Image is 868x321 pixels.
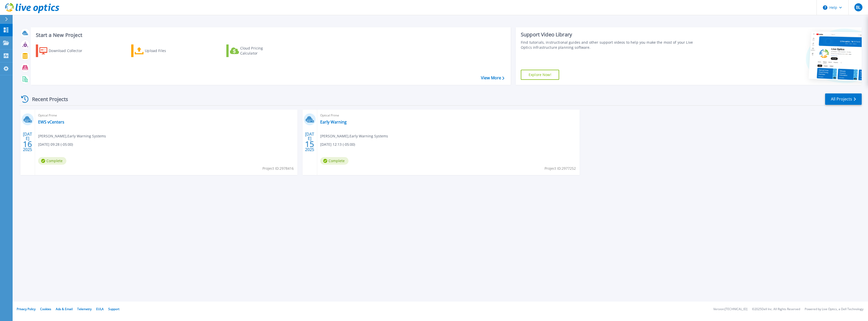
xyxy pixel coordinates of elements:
[305,133,314,151] div: [DATE] 2025
[23,133,32,151] div: [DATE] 2025
[49,46,89,56] div: Download Collector
[305,142,314,146] span: 15
[108,307,119,311] a: Support
[713,308,747,311] li: Version: [TECHNICAL_ID]
[226,44,283,57] a: Cloud Pricing Calculator
[38,119,64,125] a: EWS vCenters
[856,5,860,9] span: BL
[481,76,504,80] a: View More
[145,46,185,56] div: Upload Files
[320,113,577,118] span: Optical Prime
[36,32,504,38] h3: Start a New Project
[521,70,559,80] a: Explore Now!
[19,93,75,105] div: Recent Projects
[38,157,66,165] span: Complete
[752,308,800,311] li: © 2025 Dell Inc. All Rights Reserved
[38,113,294,118] span: Optical Prime
[17,307,36,311] a: Privacy Policy
[805,308,863,311] li: Powered by Live Optics, a Dell Technology
[56,307,73,311] a: Ads & Email
[521,31,701,38] div: Support Video Library
[38,142,73,147] span: [DATE] 09:28 (-05:00)
[131,44,187,57] a: Upload Files
[521,40,701,50] div: Find tutorials, instructional guides and other support videos to help you make the most of your L...
[96,307,104,311] a: EULA
[240,46,281,56] div: Cloud Pricing Calculator
[38,133,106,139] span: [PERSON_NAME] , Early Warning Systems
[77,307,92,311] a: Telemetry
[320,157,348,165] span: Complete
[545,166,576,171] span: Project ID: 2977252
[36,44,92,57] a: Download Collector
[320,133,388,139] span: [PERSON_NAME] , Early Warning Systems
[825,93,862,105] a: All Projects
[23,142,32,146] span: 16
[320,142,355,147] span: [DATE] 12:13 (-05:00)
[40,307,51,311] a: Cookies
[262,166,294,171] span: Project ID: 2978416
[320,119,347,125] a: Early Warning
